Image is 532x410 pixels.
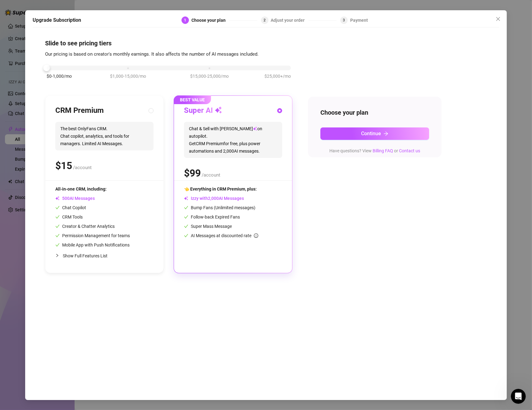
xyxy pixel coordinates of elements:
span: $ [184,167,201,179]
a: Billing FAQ [373,148,393,153]
h5: Upgrade Subscription [33,16,81,24]
span: collapsed [55,254,59,257]
span: 👈 Everything in CRM Premium, plus: [184,187,257,191]
span: check [55,205,60,210]
span: Permission Management for teams [55,233,130,238]
span: 1 [184,18,186,22]
span: /account [73,165,92,170]
div: Choose your plan [191,16,229,24]
span: check [184,224,188,228]
span: 3 [343,18,345,22]
span: Mobile App with Push Notifications [55,242,130,247]
span: $1,000-15,000/mo [110,73,146,80]
a: Contact us [399,148,420,153]
span: Creator & Chatter Analytics [55,224,115,229]
span: Chat Copilot [55,205,86,210]
div: Adjust your order [271,16,309,24]
span: Chat & Sell with [PERSON_NAME] on autopilot. Get CRM Premium for free, plus power automations and... [184,122,282,158]
h3: CRM Premium [55,106,104,116]
span: $0-1,000/mo [47,73,72,80]
div: Show Full Features List [55,248,154,263]
span: AI Messages [55,196,95,201]
span: CRM Tools [55,214,83,219]
span: $15,000-25,000/mo [190,73,229,80]
iframe: Intercom live chat [511,389,526,404]
span: Bump Fans (Unlimited messages) [184,205,255,210]
button: Continuearrow-right [320,127,429,140]
span: check [55,215,60,219]
span: $25,000+/mo [264,73,291,80]
span: Follow-back Expired Fans [184,214,240,219]
span: Close [493,16,503,21]
h4: Choose your plan [320,108,429,117]
span: Izzy with AI Messages [184,196,244,201]
span: close [496,16,501,21]
span: check [184,215,188,219]
span: Super Mass Message [184,224,232,229]
button: Close [493,14,503,24]
span: 2 [264,18,266,22]
span: $ [55,160,72,172]
span: check [184,205,188,210]
span: arrow-right [383,131,388,136]
h3: Super AI [184,106,222,116]
span: AI Messages at discounted rate [191,233,258,238]
span: Continue [361,131,381,136]
span: check [55,243,60,247]
span: Show Full Features List [63,253,108,258]
span: The best OnlyFans CRM. Chat copilot, analytics, and tools for managers. Limited AI Messages. [55,122,154,150]
h4: Slide to see pricing tiers [45,39,487,48]
span: check [55,233,60,238]
span: All-in-one CRM, including: [55,187,107,191]
span: check [55,224,60,228]
span: Have questions? View or [329,148,420,153]
span: BEST VALUE [174,95,211,104]
span: /account [202,172,220,178]
span: Our pricing is based on creator's monthly earnings. It also affects the number of AI messages inc... [45,51,259,57]
span: check [184,233,188,238]
div: Payment [350,16,368,24]
span: info-circle [254,233,258,238]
